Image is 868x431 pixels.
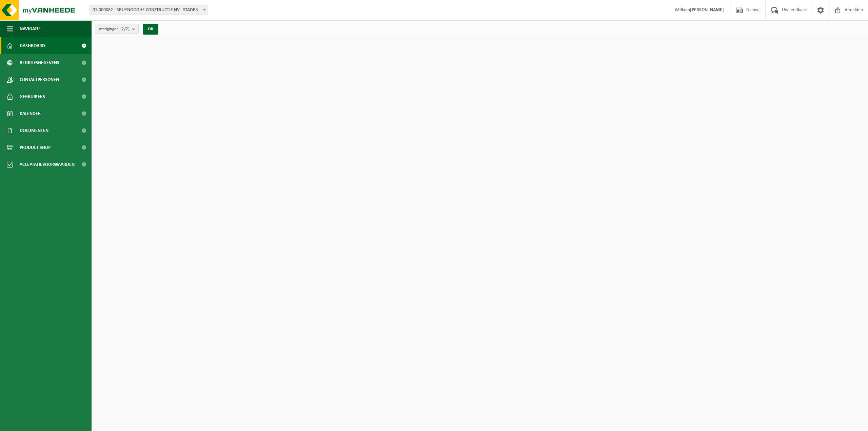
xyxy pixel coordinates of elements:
span: Acceptatievoorwaarden [20,156,75,173]
span: Kalender [20,105,41,122]
span: 01-000082 - BRUYNOOGHE CONSTRUCTIE NV - STADEN [90,5,208,15]
span: Navigatie [20,20,41,37]
button: OK [143,24,158,35]
span: Contactpersonen [20,71,59,88]
strong: [PERSON_NAME] [690,7,724,13]
span: Vestigingen [99,24,130,34]
count: (2/2) [120,27,130,31]
span: Dashboard [20,37,45,54]
button: Vestigingen(2/2) [95,24,139,34]
span: 01-000082 - BRUYNOOGHE CONSTRUCTIE NV - STADEN [90,5,208,15]
span: Product Shop [20,139,51,156]
span: Bedrijfsgegevens [20,54,59,71]
span: Documenten [20,122,48,139]
span: Gebruikers [20,88,45,105]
